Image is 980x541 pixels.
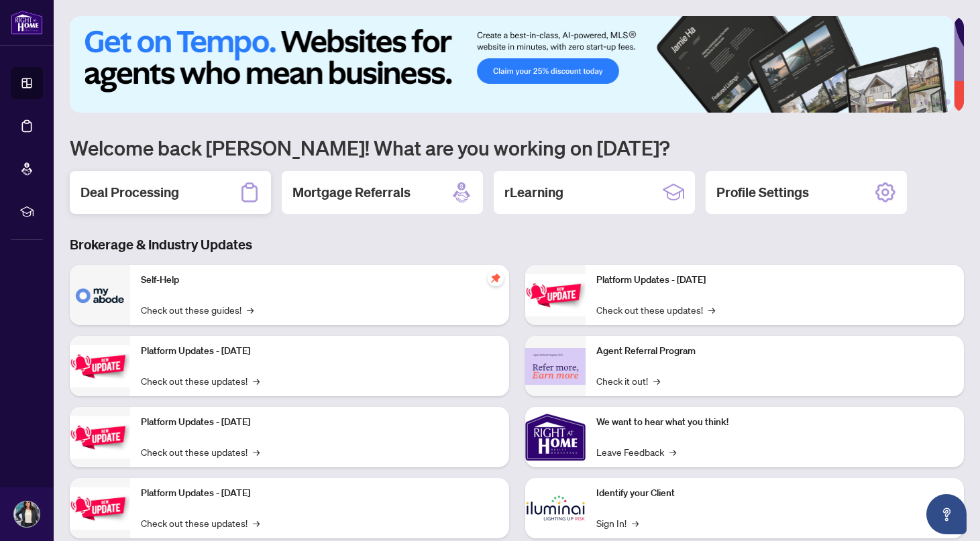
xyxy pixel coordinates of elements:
h2: Profile Settings [716,183,809,202]
h2: Mortgage Referrals [292,183,411,202]
span: → [247,302,254,317]
button: Open asap [926,494,967,534]
p: Platform Updates - [DATE] [141,486,498,501]
button: 5 [934,99,940,105]
span: → [632,516,639,530]
a: Check out these guides!→ [141,302,254,317]
img: Self-Help [70,265,130,325]
button: 4 [924,99,929,105]
span: → [653,373,660,388]
span: → [708,302,715,317]
h2: Deal Processing [80,183,179,202]
img: Platform Updates - July 21, 2025 [70,416,130,459]
h1: Welcome back [PERSON_NAME]! What are you working on [DATE]? [70,135,964,160]
button: 6 [945,99,950,105]
button: 1 [875,99,897,105]
img: Identify your Client [525,478,586,538]
a: Check it out!→ [596,373,660,388]
img: Platform Updates - September 16, 2025 [70,345,130,387]
p: Platform Updates - [DATE] [141,344,498,359]
span: → [253,516,260,530]
img: logo [11,10,43,35]
p: Platform Updates - [DATE] [596,273,954,288]
img: Agent Referral Program [525,348,586,385]
p: Self-Help [141,273,498,288]
p: Platform Updates - [DATE] [141,415,498,430]
a: Check out these updates!→ [596,302,715,317]
img: Profile Icon [14,501,40,527]
p: We want to hear what you think! [596,415,954,430]
h3: Brokerage & Industry Updates [70,235,964,254]
span: → [669,444,676,459]
img: Platform Updates - June 23, 2025 [525,274,586,316]
p: Agent Referral Program [596,344,954,359]
img: Slide 0 [70,16,954,113]
img: Platform Updates - July 8, 2025 [70,487,130,530]
a: Check out these updates!→ [141,444,260,459]
p: Identify your Client [596,486,954,501]
a: Check out these updates!→ [141,516,260,530]
a: Leave Feedback→ [596,444,676,459]
span: → [253,373,260,388]
h2: rLearning [504,183,563,202]
a: Sign In!→ [596,516,639,530]
button: 2 [902,99,908,105]
span: pushpin [488,270,504,286]
a: Check out these updates!→ [141,373,260,388]
button: 3 [913,99,918,105]
img: We want to hear what you think! [525,407,586,467]
span: → [253,444,260,459]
